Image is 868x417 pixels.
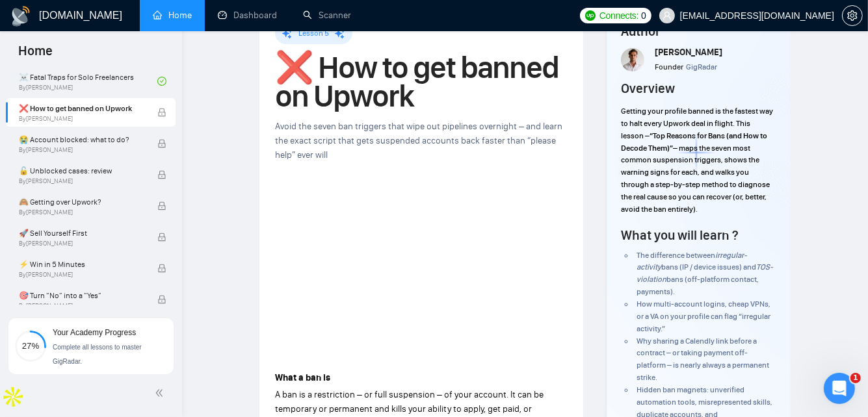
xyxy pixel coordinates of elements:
[621,131,767,153] strong: “Top Reasons for Bans (and How to Decode Them)”
[53,328,136,337] span: Your Academy Progress
[218,10,277,21] a: dashboardDashboard
[637,336,769,383] span: Why sharing a Calendly link before a contract – or taking payment off-platform – is nearly always...
[19,67,157,95] a: ☠️ Fatal Traps for Solo FreelancersBy[PERSON_NAME]
[637,251,715,260] span: The difference between
[19,115,144,123] span: By [PERSON_NAME]
[19,196,144,208] span: 🙈 Getting over Upwork?
[19,240,144,247] span: By [PERSON_NAME]
[10,6,31,27] img: logo
[641,8,646,23] span: 0
[157,295,166,304] span: lock
[19,133,144,146] span: 😭 Account blocked: what to do?
[637,251,747,272] em: irregular-activity
[843,10,862,21] span: setting
[19,208,144,216] span: By [PERSON_NAME]
[19,258,144,271] span: ⚡ Win in 5 Minutes
[19,177,144,185] span: By [PERSON_NAME]
[599,8,638,23] span: Connects:
[153,10,192,21] a: homeHome
[842,5,863,26] button: setting
[661,262,756,272] span: bans (IP / device issues) and
[157,201,166,210] span: lock
[842,10,863,21] a: setting
[19,271,144,279] span: By [PERSON_NAME]
[157,233,166,242] span: lock
[663,11,672,20] span: user
[303,10,351,21] a: searchScanner
[275,121,562,160] span: Avoid the seven ban triggers that wipe out pipelines overnight – and learn the exact script that ...
[621,22,775,40] h4: Author
[157,77,166,86] span: check-circle
[275,53,568,110] h1: ❌ How to get banned on Upwork
[53,344,142,365] span: Complete all lessons to master GigRadar.
[621,79,675,97] h4: Overview
[298,29,329,38] span: Lesson 5
[621,226,738,244] h4: What you will learn ?
[157,139,166,148] span: lock
[157,264,166,273] span: lock
[585,10,596,21] img: upwork-logo.png
[8,42,63,69] span: Home
[655,62,683,71] span: Founder
[19,289,144,302] span: 🎯 Turn “No” into a “Yes”
[637,299,770,333] span: How multi-account logins, cheap VPNs, or a VA on your profile can flag “irregular activity.”
[19,302,144,310] span: By [PERSON_NAME]
[19,227,144,240] span: 🚀 Sell Yourself First
[157,170,166,179] span: lock
[637,262,773,284] em: TOS-violation
[655,47,722,58] span: [PERSON_NAME]
[19,102,144,115] span: ❌ How to get banned on Upwork
[686,62,717,71] span: GigRadar
[637,275,759,296] span: bans (off-platform contact, payments).
[19,146,144,154] span: By [PERSON_NAME]
[157,108,166,117] span: lock
[621,48,644,71] img: Screenshot+at+Jun+18+10-48-53%E2%80%AFPM.png
[621,144,770,214] span: – maps the seven most common suspension triggers, shows the warning signs for each, and walks you...
[621,107,773,140] span: Getting your profile banned is the fastest way to halt every Upwork deal in flight. This lesson –
[15,342,46,350] span: 27%
[19,164,144,177] span: 🔓 Unblocked cases: review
